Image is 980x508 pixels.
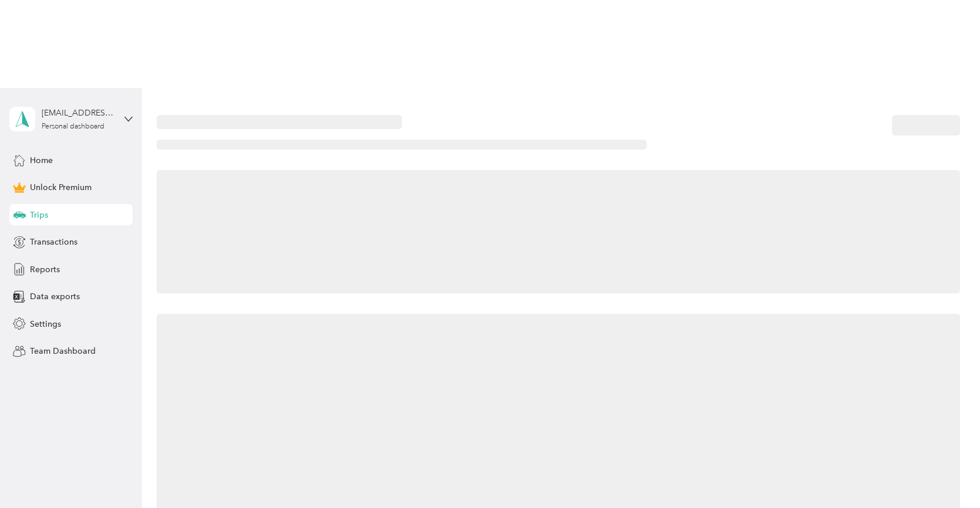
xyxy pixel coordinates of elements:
span: Home [30,154,53,167]
div: [EMAIL_ADDRESS][DOMAIN_NAME] [42,107,115,119]
span: Data exports [30,290,80,303]
span: Team Dashboard [30,345,96,357]
span: Reports [30,263,60,276]
span: Unlock Premium [30,181,92,194]
iframe: Everlance-gr Chat Button Frame [914,442,980,508]
span: Settings [30,318,61,330]
div: Personal dashboard [42,123,104,130]
span: Transactions [30,236,77,248]
span: Trips [30,209,48,221]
